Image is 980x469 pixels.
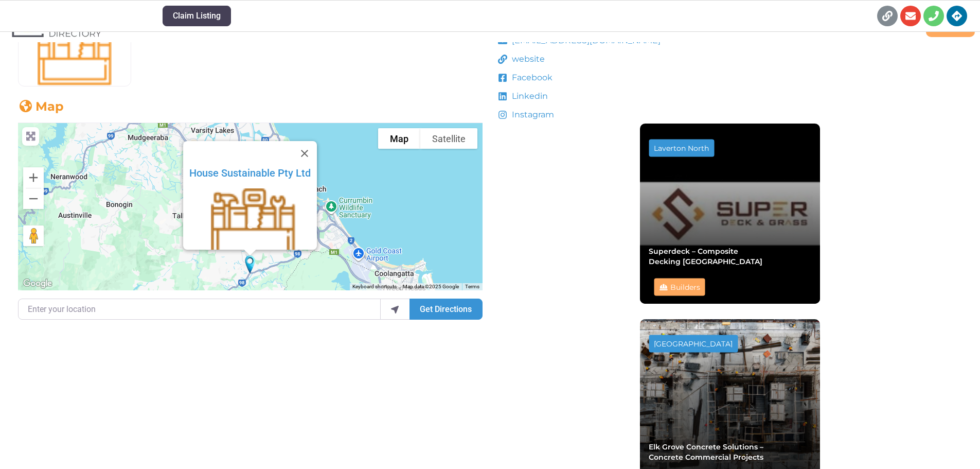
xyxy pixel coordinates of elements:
[21,277,55,290] img: Google
[498,53,717,65] a: website
[23,188,44,209] button: Zoom out
[18,99,64,114] a: Map
[241,251,259,277] div: House Sustainable Pty Ltd
[509,53,545,65] span: website
[163,6,231,26] button: Claim Listing
[509,72,553,84] span: Facebook
[509,109,554,121] span: Instagram
[465,284,479,289] a: Terms (opens in new tab)
[23,167,44,188] button: Zoom in
[189,188,317,260] img: Builders
[654,340,733,347] div: [GEOGRAPHIC_DATA]
[403,284,459,289] span: Map data ©2025 Google
[649,442,763,461] a: Elk Grove Concrete Solutions – Concrete Commercial Projects
[649,246,762,266] a: Superdeck – Composite Decking [GEOGRAPHIC_DATA]
[18,299,381,319] input: Enter your location
[380,299,410,319] div: use my location
[420,128,477,149] button: Show satellite imagery
[19,23,131,86] img: Builders
[23,225,44,246] button: Drag Pegman onto the map to open Street View
[670,282,700,291] a: Builders
[409,299,482,319] button: Get Directions
[189,167,311,179] a: House Sustainable Pty Ltd
[21,277,55,290] a: Open this area in Google Maps (opens a new window)
[509,90,548,102] span: Linkedin
[378,128,420,149] button: Show street map
[654,144,709,151] div: Laverton North
[292,141,317,166] button: Close
[352,283,397,290] button: Keyboard shortcuts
